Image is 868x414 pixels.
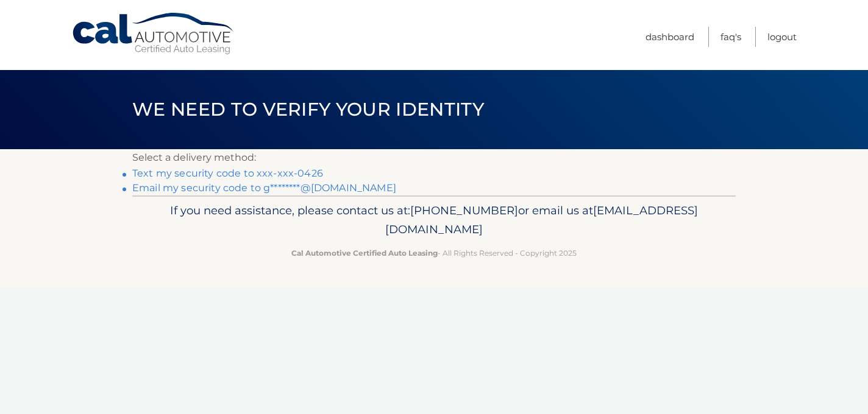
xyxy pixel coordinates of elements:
[71,12,236,55] a: Cal Automotive
[410,203,518,217] span: [PHONE_NUMBER]
[132,167,323,179] a: Text my security code to xxx-xxx-0426
[132,149,736,166] p: Select a delivery method:
[291,248,438,258] strong: Cal Automotive Certified Auto Leasing
[132,182,396,194] a: Email my security code to g********@[DOMAIN_NAME]
[720,27,741,47] a: FAQ's
[646,27,694,47] a: Dashboard
[140,201,728,240] p: If you need assistance, please contact us at: or email us at
[140,247,728,259] p: - All Rights Reserved - Copyright 2025
[132,98,484,121] span: We need to verify your identity
[767,27,797,47] a: Logout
